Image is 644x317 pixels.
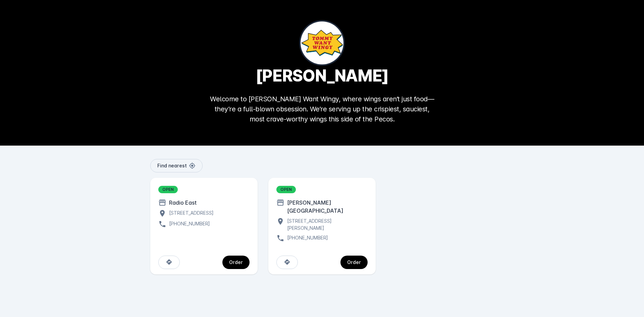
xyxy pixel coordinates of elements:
[157,163,187,168] span: Find nearest
[158,186,178,193] div: OPEN
[222,256,250,269] button: continue
[284,234,328,242] div: [PHONE_NUMBER]
[229,260,243,265] div: Order
[284,199,368,215] div: [PERSON_NAME][GEOGRAPHIC_DATA]
[166,199,197,207] div: Radio East
[166,220,210,228] div: [PHONE_NUMBER]
[166,209,214,217] div: [STREET_ADDRESS]
[284,217,368,231] div: [STREET_ADDRESS][PERSON_NAME]
[347,260,361,265] div: Order
[340,256,368,269] button: continue
[276,186,296,193] div: OPEN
